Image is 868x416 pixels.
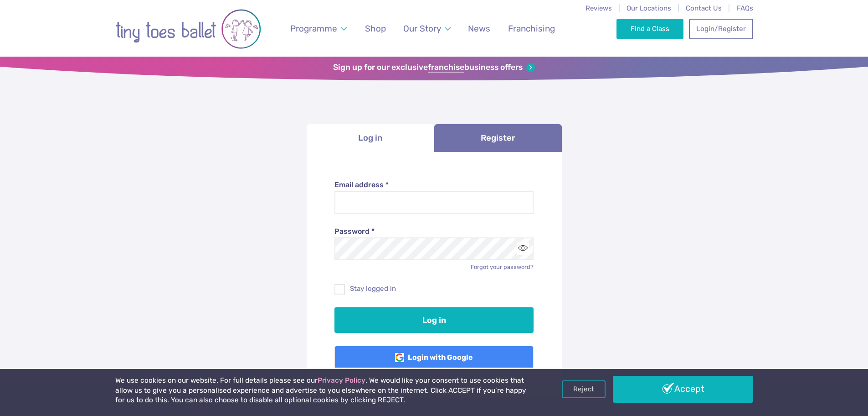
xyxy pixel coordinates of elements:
[334,284,534,294] label: Stay logged in
[307,152,562,398] div: Log in
[517,242,529,255] button: Toggle password visibility
[115,6,261,52] img: tiny toes ballet
[334,226,534,237] label: Password *
[508,23,555,34] span: Franchising
[503,18,559,39] a: Franchising
[471,263,534,270] a: Forgot your password?
[689,19,753,39] a: Login/Register
[334,180,534,190] label: Email address *
[627,4,671,12] a: Our Locations
[286,18,351,39] a: Programme
[468,23,490,34] span: News
[562,380,606,398] a: Reject
[586,4,612,12] a: Reviews
[115,376,530,405] p: We use cookies on our website. For full details please see our . We would like your consent to us...
[334,346,534,369] a: Login with Google
[616,19,683,39] a: Find a Class
[686,4,722,12] a: Contact Us
[613,376,753,402] a: Accept
[290,23,337,34] span: Programme
[395,353,404,362] img: Google Logo
[318,376,365,384] a: Privacy Policy
[399,18,455,39] a: Our Story
[464,18,495,39] a: News
[403,23,441,34] span: Our Story
[333,63,535,73] a: Sign up for our exclusivefranchisebusiness offers
[365,23,386,34] span: Shop
[434,124,562,152] a: Register
[360,18,390,39] a: Shop
[428,63,464,73] strong: franchise
[334,307,534,333] button: Log in
[737,4,753,12] a: FAQs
